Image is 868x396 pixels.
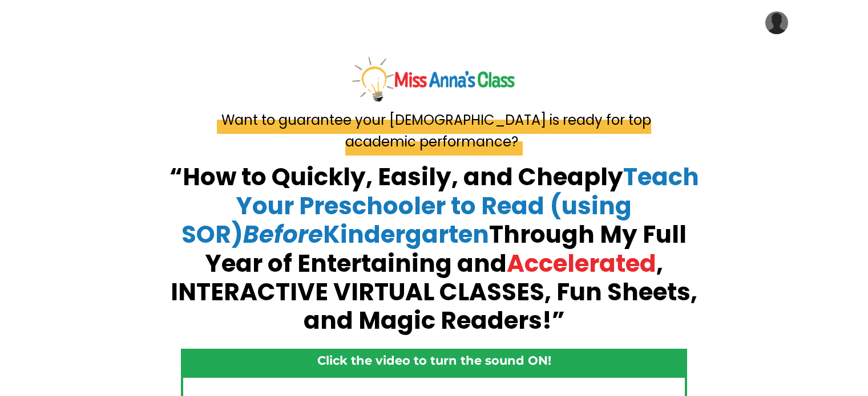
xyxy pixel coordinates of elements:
span: Teach Your Preschooler to Read (using SOR) Kindergarten [181,160,699,251]
strong: “How to Quickly, Easily, and Cheaply Through My Full Year of Entertaining and , INTERACTIVE VIRTU... [169,160,699,337]
span: Accelerated [507,247,656,280]
img: User Avatar [765,11,788,34]
strong: Click the video to turn the sound ON! [317,353,551,368]
span: Want to guarantee your [DEMOGRAPHIC_DATA] is ready for top academic performance? [217,106,651,156]
em: Before [243,218,323,251]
